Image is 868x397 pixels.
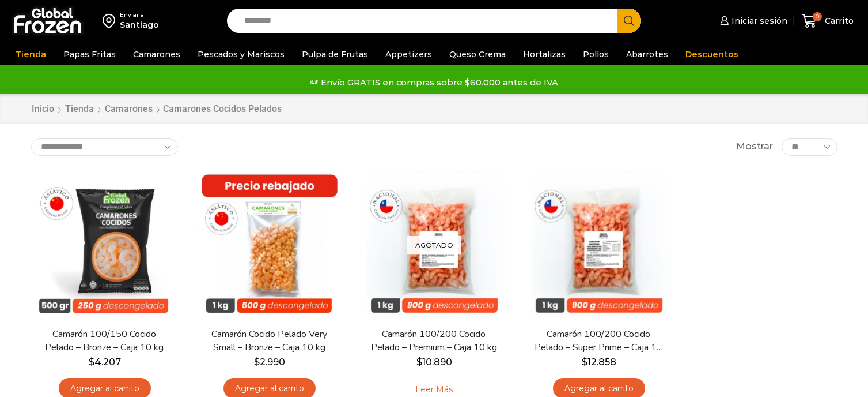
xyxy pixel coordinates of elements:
a: Inicio [31,103,55,116]
a: Camarón Cocido Pelado Very Small – Bronze – Caja 10 kg [203,328,335,354]
a: Appetizers [380,43,438,65]
img: address-field-icon.svg [103,11,120,31]
a: Pulpa de Frutas [296,43,374,65]
a: Iniciar sesión [717,9,787,32]
bdi: 12.858 [582,357,616,368]
a: Tienda [65,103,94,116]
a: Pescados y Mariscos [192,43,290,65]
a: Camarones [104,103,153,116]
a: Camarones [127,43,186,65]
a: Pollos [577,43,615,65]
a: 0 Carrito [799,8,856,35]
span: $ [254,357,260,368]
span: $ [582,357,587,368]
span: Carrito [822,15,854,27]
a: Hortalizas [517,43,571,65]
span: 0 [813,12,822,21]
a: Tienda [10,43,52,65]
div: Santiago [120,19,159,31]
bdi: 4.207 [89,357,121,368]
a: Camarón 100/150 Cocido Pelado – Bronze – Caja 10 kg [38,328,170,354]
select: Pedido de la tienda [31,138,178,156]
bdi: 2.990 [254,357,285,368]
div: Enviar a [120,11,159,19]
a: Queso Crema [444,43,511,65]
a: Camarón 100/200 Cocido Pelado – Premium – Caja 10 kg [367,328,500,354]
bdi: 10.890 [416,357,452,368]
a: Camarón 100/200 Cocido Pelado – Super Prime – Caja 10 kg [532,328,665,354]
h1: Camarones Cocidos Pelados [163,103,282,114]
button: Search button [617,9,641,33]
a: Papas Fritas [58,43,122,65]
span: $ [89,357,94,368]
span: Iniciar sesión [729,15,787,27]
p: Agotado [407,235,461,254]
span: $ [416,357,422,368]
a: Abarrotes [620,43,674,65]
span: Mostrar [736,140,773,153]
nav: Breadcrumb [31,103,282,116]
a: Descuentos [680,43,744,65]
